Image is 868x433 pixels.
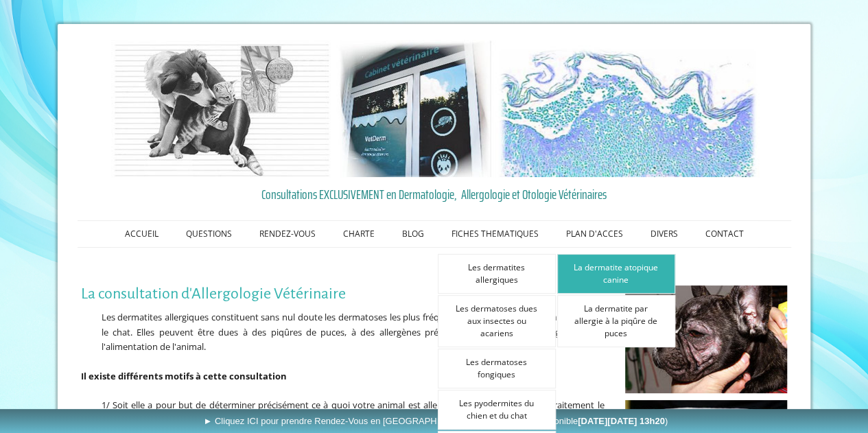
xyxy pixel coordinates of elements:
[81,184,788,204] a: Consultations EXCLUSIVEMENT en Dermatologie, Allergologie et Otologie Vétérinaires
[438,390,556,430] a: Les pyodermites du chien et du chat
[81,370,287,382] span: Il existe différents motifs à cette consultation
[246,221,329,247] a: RENDEZ-VOUS
[557,254,675,294] a: La dermatite atopique canine
[111,221,172,247] a: ACCUEIL
[578,416,665,426] b: [DATE][DATE] 13h20
[552,221,637,247] a: PLAN D'ACCES
[438,221,552,247] a: FICHES THEMATIQUES
[692,221,758,247] a: CONTACT
[438,349,556,388] a: Les dermatoses fongiques
[637,221,692,247] a: DIVERS
[203,416,668,426] span: ► Cliquez ICI pour prendre Rendez-Vous en [GEOGRAPHIC_DATA]
[557,295,675,347] a: La dermatite par allergie à la piqûre de puces
[81,285,605,303] h1: La consultation d'Allergologie Vétérinaire
[476,416,668,426] span: (Prochain RDV disponible )
[388,221,438,247] a: BLOG
[438,295,556,347] a: Les dermatoses dues aux insectes ou acariens
[438,254,556,294] a: Les dermatites allergiques
[102,399,605,426] span: 1/ Soit elle a pour but de déterminer précisément ce à quoi votre animal est allergique et vous p...
[172,221,246,247] a: QUESTIONS
[329,221,388,247] a: CHARTE
[102,311,605,353] span: Les dermatites allergiques constituent sans nul doute les dermatoses les plus fréquentes que ce s...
